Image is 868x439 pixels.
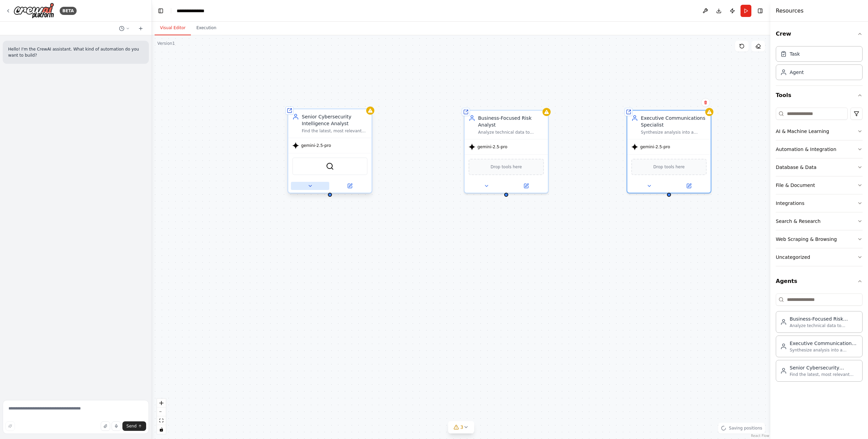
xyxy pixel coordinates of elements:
[157,425,166,434] button: toggle interactivity
[776,164,816,171] div: Database & Data
[776,105,863,272] div: Tools
[776,128,829,135] div: AI & Machine Learning
[122,421,146,431] button: Send
[157,41,175,46] div: Version 1
[157,399,166,434] div: React Flow controls
[177,7,212,14] nav: breadcrumb
[790,323,858,328] div: Analyze technical data to determine potential business impact
[776,236,837,243] div: Web Scraping & Browsing
[301,143,331,148] span: gemini-2.5-pro
[776,176,863,194] button: File & Document
[755,6,765,16] button: Hide right sidebar
[776,230,863,248] button: Web Scraping & Browsing
[507,182,545,190] button: Open in side panel
[5,421,15,431] button: Improve this prompt
[156,6,165,16] button: Hide left sidebar
[776,248,863,266] button: Uncategorized
[460,424,463,431] span: 3
[790,364,858,371] div: Senior Cybersecurity Intelligence Analyst
[191,21,222,35] button: Execution
[157,407,166,416] button: zoom out
[776,182,815,189] div: File & Document
[640,144,670,150] span: gemini-2.5-pro
[670,182,708,190] button: Open in side panel
[776,86,863,105] button: Tools
[625,108,633,116] div: Shared agent from repository
[285,107,294,115] div: Shared agent from repository
[790,347,858,353] div: Synthesize analysis into a concise, non-technical executive summary
[776,212,863,230] button: Search & Research
[478,115,544,128] div: Business-Focused Risk Analyst
[112,421,121,431] button: Click to speak your automation idea
[776,43,863,85] div: Crew
[641,130,707,135] div: Synthesize analysis into a concise, non-technical executive summary
[776,272,863,291] button: Agents
[448,421,474,434] button: 3
[462,108,470,116] div: Shared agent from repository
[627,110,711,193] div: Executive Communications SpecialistSynthesize analysis into a concise, non-technical executive su...
[155,21,191,35] button: Visual Editor
[478,130,544,135] div: Analyze technical data to determine potential business impact
[331,182,369,190] button: Open in side panel
[776,122,863,140] button: AI & Machine Learning
[101,421,110,431] button: Upload files
[776,218,821,225] div: Search & Research
[776,140,863,158] button: Automation & Integration
[641,115,707,128] div: Executive Communications Specialist
[776,254,810,261] div: Uncategorized
[776,158,863,176] button: Database & Data
[653,164,685,170] span: Drop tools here
[751,434,769,438] a: React Flow attribution
[776,200,804,207] div: Integrations
[135,24,146,33] button: Start a new chat
[60,7,77,15] div: BETA
[790,69,804,76] div: Agent
[302,128,368,134] div: Find the latest, most relevant technical information about a specified cybersecurity threat
[464,110,549,193] div: Business-Focused Risk AnalystAnalyze technical data to determine potential business impactgemini-...
[126,423,137,429] span: Send
[14,3,54,19] img: Logo
[491,164,522,170] span: Drop tools here
[157,416,166,425] button: fit view
[790,51,800,57] div: Task
[790,316,858,322] div: Business-Focused Risk Analyst
[790,372,858,377] div: Find the latest, most relevant technical information about a specified cybersecurity threat
[477,144,507,150] span: gemini-2.5-pro
[776,194,863,212] button: Integrations
[326,162,334,170] img: SerperDevTool
[157,399,166,407] button: zoom in
[701,98,710,107] button: Delete node
[790,340,858,347] div: Executive Communications Specialist
[776,24,863,43] button: Crew
[302,113,368,127] div: Senior Cybersecurity Intelligence Analyst
[116,24,133,33] button: Switch to previous chat
[8,46,143,58] p: Hello! I'm the CrewAI assistant. What kind of automation do you want to build?
[776,146,836,153] div: Automation & Integration
[776,291,863,387] div: Agents
[729,425,762,431] span: Saving positions
[776,7,804,15] h4: Resources
[288,110,372,195] div: Senior Cybersecurity Intelligence AnalystFind the latest, most relevant technical information abo...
